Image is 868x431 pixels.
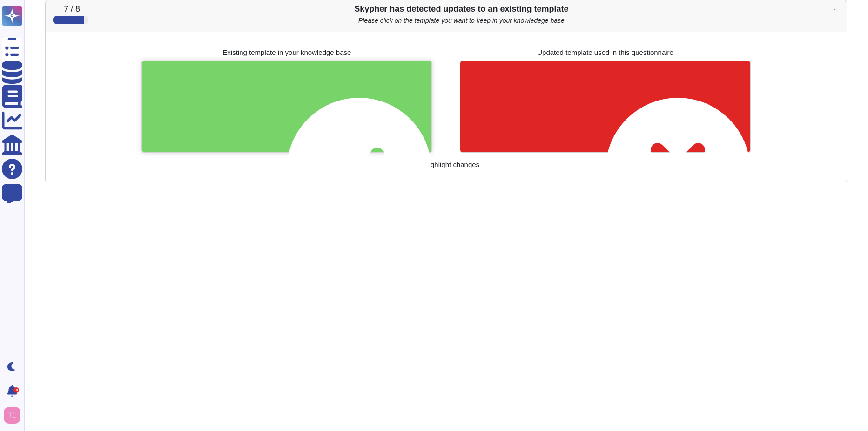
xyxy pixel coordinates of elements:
p: Updated template used in this questionnaire [446,49,764,56]
button: user [2,405,27,425]
b: Skypher has detected updates to an existing template [354,4,568,13]
p: 7 / 8 [64,4,88,14]
i: Please click on the template you want to keep in your knowledege base [358,17,565,24]
img: user [4,407,20,424]
div: 9+ [13,387,19,393]
p: Existing template in your knowledge base [128,49,446,56]
div: Highlight changes [424,161,479,168]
